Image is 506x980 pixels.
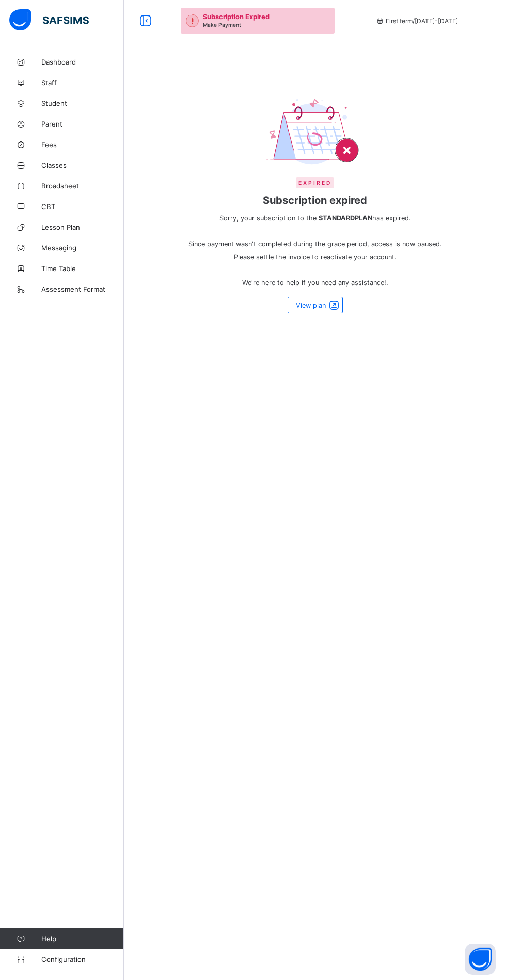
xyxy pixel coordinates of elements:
[183,194,447,207] span: Subscription expired
[41,264,124,273] span: Time Table
[266,98,363,167] img: expired-calendar.b2ede95de4b0fc63d738ed6e38433d8b.svg
[203,13,270,21] span: Subscription Expired
[41,935,123,943] span: Help
[41,955,123,963] span: Configuration
[203,22,241,28] span: Make Payment
[41,285,124,293] span: Assessment Format
[296,302,326,309] span: View plan
[183,212,447,289] span: Sorry, your subscription to the has expired. Since payment wasn't completed during the grace peri...
[41,223,124,231] span: Lesson Plan
[376,17,458,25] span: session/term information
[41,161,124,169] span: Classes
[41,244,124,252] span: Messaging
[41,58,124,66] span: Dashboard
[41,182,124,190] span: Broadsheet
[41,99,124,107] span: Student
[41,202,124,211] span: CBT
[41,140,124,149] span: Fees
[186,14,199,27] img: outstanding-1.146d663e52f09953f639664a84e30106.svg
[9,9,89,31] img: safsims
[41,120,124,128] span: Parent
[296,177,334,188] span: Expired
[465,944,496,975] button: Open asap
[41,78,124,87] span: Staff
[319,214,372,222] b: STANDARD PLAN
